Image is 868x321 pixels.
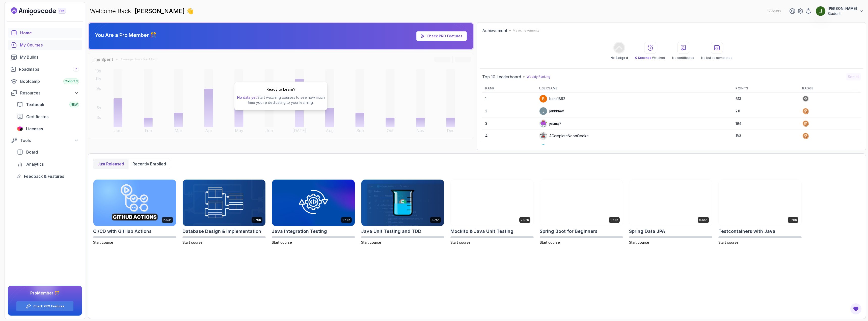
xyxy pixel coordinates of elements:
img: user profile image [539,144,547,152]
p: 2.02h [521,218,529,222]
td: 5 [482,142,536,155]
h2: Spring Data JPA [629,228,665,235]
h2: Testcontainers with Java [718,228,775,235]
img: default monster avatar [539,132,547,140]
td: 178 [733,142,799,155]
p: Just released [97,161,124,167]
h2: Java Integration Testing [272,228,327,235]
th: Points [733,84,799,93]
a: Spring Data JPA card6.65hSpring Data JPAStart course [629,179,712,245]
p: Recently enrolled [132,161,166,167]
th: Badge [799,84,861,93]
img: user profile image [816,6,825,16]
span: Start course [450,240,471,244]
a: Spring Boot for Beginners card1.67hSpring Boot for BeginnersStart course [540,179,623,245]
img: Testcontainers with Java card [719,180,801,226]
div: ACompleteNoobSmoke [539,132,589,140]
span: Textbook [26,102,44,108]
a: roadmaps [8,64,82,74]
p: 17 Points [767,9,781,14]
p: Student [828,11,857,16]
th: Username [536,84,733,93]
p: 6.65h [699,218,708,222]
span: Start course [629,240,649,244]
span: Start course [93,240,113,244]
p: 1.28h [789,218,797,222]
th: Rank [482,84,536,93]
p: 1.67h [610,218,618,222]
p: My Achievements [513,29,539,33]
button: user profile image[PERSON_NAME]Student [816,6,864,16]
span: Start course [540,240,560,244]
p: [PERSON_NAME] [828,6,857,11]
h2: Spring Boot for Beginners [540,228,598,235]
img: user profile image [539,107,547,115]
span: Analytics [26,161,44,167]
div: Reb00rn [539,144,564,152]
span: Start course [272,240,292,244]
div: My Builds [20,54,79,60]
h2: Database Design & Implementation [182,228,261,235]
span: 👋 [186,7,194,15]
a: licenses [14,124,82,134]
a: Java Unit Testing and TDD card2.75hJava Unit Testing and TDDStart course [361,179,444,245]
span: 0 Seconds [635,56,651,60]
span: Start course [718,240,739,244]
h2: Top 10 Leaderboard [482,74,521,80]
span: Board [26,149,38,155]
a: Landing page [11,7,77,15]
a: home [8,28,82,38]
td: 183 [733,130,799,142]
div: jannnmw [539,107,564,115]
img: Spring Boot for Beginners card [540,180,623,226]
td: 3 [482,117,536,130]
button: Check PRO Features [16,301,74,311]
td: 211 [733,105,799,117]
p: 2.75h [431,218,440,222]
span: NEW [71,103,78,107]
span: No data yet! [237,95,257,100]
p: Watched [635,56,665,60]
a: Database Design & Implementation card1.70hDatabase Design & ImplementationStart course [182,179,266,245]
a: Testcontainers with Java card1.28hTestcontainers with JavaStart course [718,179,802,245]
img: CI/CD with GitHub Actions card [93,180,176,226]
img: Mockito & Java Unit Testing card [451,180,533,226]
span: Licenses [26,126,43,132]
img: default monster avatar [539,120,547,127]
div: Bootcamp [20,78,79,84]
span: Feedback & Features [24,173,64,179]
button: Just released [93,159,128,169]
td: 1 [482,93,536,105]
span: [PERSON_NAME] [135,7,186,15]
button: Open Feedback Button [850,303,862,315]
td: 194 [733,117,799,130]
img: Spring Data JPA card [629,180,712,226]
img: Database Design & Implementation card [183,180,265,226]
div: Tools [20,137,79,143]
span: Start course [182,240,203,244]
td: 2 [482,105,536,117]
p: 1.70h [253,218,261,222]
div: My Courses [20,42,79,48]
span: Certificates [26,114,48,120]
a: Java Integration Testing card1.67hJava Integration TestingStart course [272,179,355,245]
a: Mockito & Java Unit Testing card2.02hMockito & Java Unit TestingStart course [450,179,534,245]
div: baris1892 [539,95,565,103]
p: No Badge :( [610,56,628,60]
h2: Java Unit Testing and TDD [361,228,421,235]
p: 1.67h [342,218,350,222]
a: Check PRO Features [416,31,467,41]
p: 2.63h [163,218,172,222]
a: feedback [14,171,82,181]
div: Roadmaps [19,66,79,72]
a: CI/CD with GitHub Actions card2.63hCI/CD with GitHub ActionsStart course [93,179,176,245]
div: jesmq7 [539,119,561,128]
img: Java Unit Testing and TDD card [361,180,444,226]
a: Check PRO Features [33,304,64,308]
button: Resources [8,88,82,97]
img: user profile image [539,95,547,103]
td: 613 [733,93,799,105]
a: Check PRO Features [427,34,463,38]
img: jetbrains icon [17,126,23,131]
a: certificates [14,112,82,122]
